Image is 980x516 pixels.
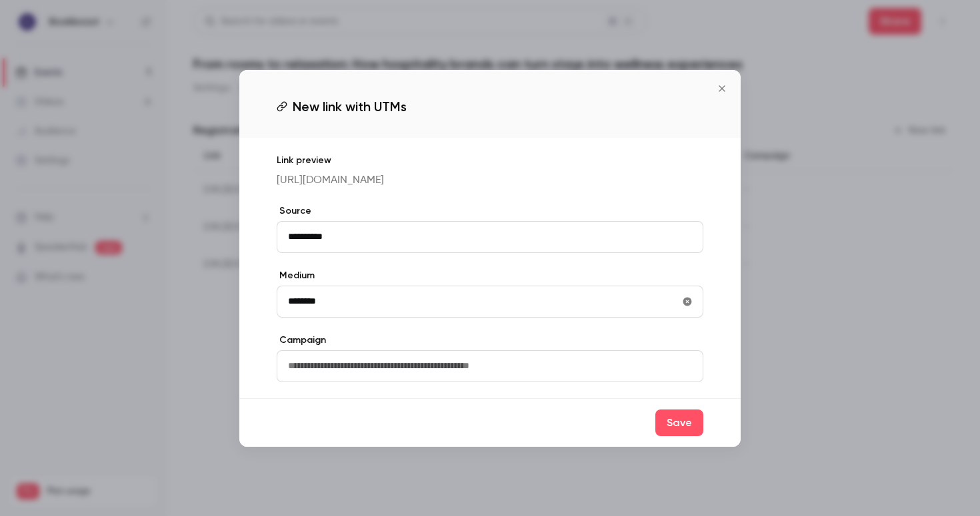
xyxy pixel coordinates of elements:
label: Source [277,204,703,218]
p: [URL][DOMAIN_NAME] [277,172,703,188]
span: New link with UTMs [293,97,407,117]
p: Link preview [277,154,703,167]
button: Save [655,409,703,436]
button: utmMedium [677,291,698,312]
button: Close [709,75,735,102]
label: Medium [277,269,703,282]
label: Campaign [277,334,703,347]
